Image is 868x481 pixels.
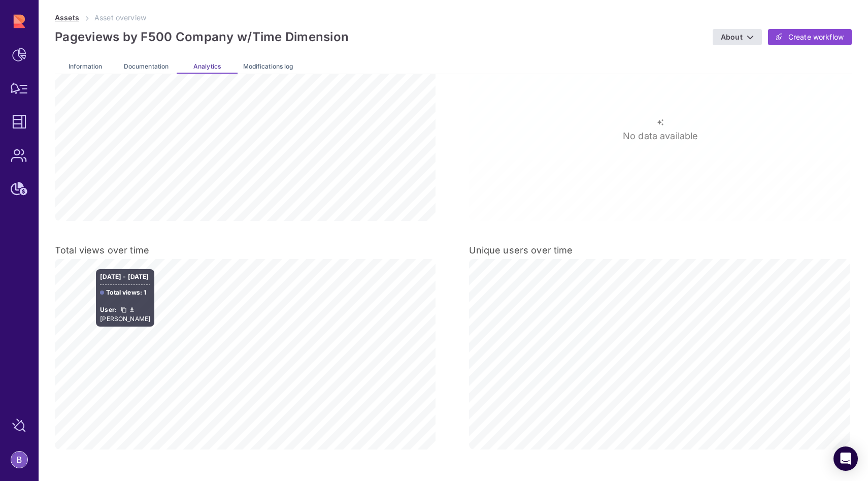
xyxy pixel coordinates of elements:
[11,452,27,468] img: account-photo
[106,289,146,296] span: Total views: 1
[69,62,103,70] span: Information
[193,62,221,70] span: Analytics
[100,315,150,323] span: [PERSON_NAME]
[124,62,169,70] span: Documentation
[243,62,293,70] span: Modifications log
[121,306,127,313] span: content_copy
[833,446,858,471] div: Open Intercom Messenger
[469,245,573,255] span: Unique users over time
[100,273,149,280] span: [DATE] - [DATE]
[55,245,149,255] span: Total views over time
[55,13,79,22] a: Assets
[55,29,349,45] p: Pageviews by F500 Company w/Time Dimension
[129,306,135,313] span: file_download
[100,306,150,313] h4: User:
[94,13,146,22] span: Asset overview
[788,32,844,42] span: Create workflow
[721,33,742,42] span: About
[623,130,698,142] span: No data available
